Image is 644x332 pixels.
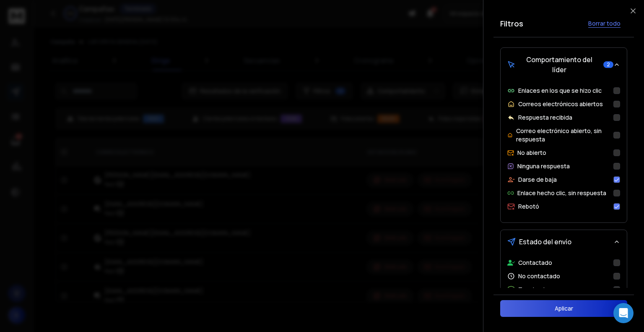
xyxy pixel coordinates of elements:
[518,86,602,94] font: Enlaces en los que se hizo clic
[518,175,557,183] font: Darse de baja
[517,149,546,157] font: No abierto
[516,127,602,143] font: Correo electrónico abierto, sin respuesta
[518,272,560,280] font: No contactado
[613,303,634,323] div: Abrir Intercom Messenger
[501,48,627,81] button: Comportamiento del líder2
[517,162,570,170] font: Ninguna respuesta
[518,285,548,293] font: Terminado
[526,55,592,74] font: Comportamiento del líder
[501,81,627,222] div: Comportamiento del líder2
[500,18,523,29] font: Filtros
[518,259,552,267] font: Contactado
[518,202,539,210] font: Rebotó
[517,189,606,197] font: Enlace hecho clic, sin respuesta
[518,113,572,121] font: Respuesta recibida
[519,237,571,246] font: Estado del envío
[500,300,627,317] button: Aplicar
[607,61,610,68] font: 2
[555,304,573,312] font: Aplicar
[501,230,627,254] button: Estado del envío
[582,15,627,32] button: Borrar todo
[518,100,603,108] font: Correos electrónicos abiertos
[588,19,621,27] font: Borrar todo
